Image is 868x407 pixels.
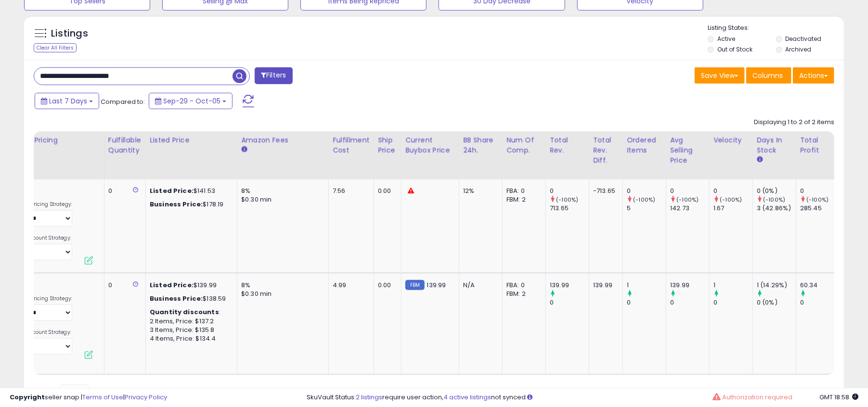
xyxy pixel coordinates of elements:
a: 4 active listings [443,393,491,402]
small: FBM [405,280,424,290]
button: Send a message… [165,311,181,327]
small: Days In Stock. [757,155,763,164]
button: Save View [695,67,745,84]
span: Columns [752,71,783,80]
div: 0 [670,298,709,307]
b: Business Price: [150,200,203,209]
div: 3 Items, Price: $135.8 [150,326,230,334]
small: (-100%) [633,196,655,203]
div: Ship Price [378,135,397,155]
button: go back [6,4,25,22]
button: Last 7 Days [35,93,99,109]
div: FBM: 2 [506,290,538,298]
div: when can I get the report ? [86,133,177,142]
div: 0 [713,187,752,195]
div: 7.56 [333,187,366,195]
div: Business Pricing [2,135,100,145]
a: Prowireles...R-FBA .csv [15,267,150,277]
div: $0.30 min [241,290,321,298]
h1: [PERSON_NAME] [47,5,109,12]
button: Gif picker [46,315,53,322]
div: 1 [713,281,752,290]
div: 0.00 [378,187,394,195]
button: Upload attachment [15,315,23,322]
div: 8% [241,187,321,195]
div: -713.65 [593,187,615,195]
div: 0 [713,298,752,307]
div: 1.67 [713,204,752,213]
div: 0 [627,298,666,307]
small: (-100%) [806,196,829,203]
span: Last 7 Days [49,96,87,106]
div: Amazon Fees [241,135,324,145]
div: 1 (14.29%) [757,281,796,290]
div: 0 [550,298,589,307]
div: 60.34 [800,281,839,290]
div: 142.73 [670,204,709,213]
small: (-100%) [763,196,785,203]
div: Reza says… [8,127,185,156]
div: 0 (0%) [757,298,796,307]
textarea: Message… [8,295,184,311]
div: 8% [241,281,321,290]
strong: Copyright [10,393,45,402]
b: Quantity discounts [150,307,219,317]
button: Actions [793,67,834,84]
div: Days In Stock [757,135,792,155]
div: FBA: 0 [506,187,538,195]
div: 139.99 [550,281,589,290]
span: Compared to: [101,97,145,106]
small: (-100%) [720,196,742,203]
small: (-100%) [676,196,699,203]
button: Columns [746,67,791,84]
b: Listed Price: [150,280,194,290]
div: Displaying 1 to 2 of 2 items [754,118,834,127]
div: 0 [108,187,138,195]
div: $138.59 [150,294,230,303]
a: Prowireles...JXC2CJ.csv [15,282,150,293]
div: : [150,308,230,317]
div: 0.00 [378,281,394,290]
div: SkuVault Status: require user action, not synced. [307,393,858,402]
label: Quantity Discount Strategy: [2,329,72,336]
div: Is there anything else I can assist you with? [15,228,150,246]
div: FBA: 0 [506,281,538,290]
img: Profile image for Adam [27,5,43,21]
div: Ordered Items [627,135,662,155]
div: 12% [463,187,495,195]
h5: Listings [51,27,88,40]
div: 5 [627,204,666,213]
label: Quantity Discount Strategy: [2,235,72,242]
small: Amazon Fees. [241,145,247,154]
div: Prowireles...R-FBA .csv [25,267,101,277]
div: $178.19 [150,200,230,209]
b: Business Price: [150,294,203,303]
div: Webeaze - ...USGR-A.csv [25,251,108,261]
div: You have 4 stores, I pulled information on a random active listing and am sending you the full no... [8,155,158,298]
div: BB Share 24h. [463,135,498,155]
div: Total Profit [800,135,835,155]
div: 0 [670,187,709,195]
span: 139.99 [427,280,446,290]
label: Deactivated [786,35,822,43]
div: 0 [627,187,666,195]
div: Yes, can youy please do that, and also send me the report after you have scan the store if it is ... [35,86,185,126]
div: 139.99 [593,281,615,290]
p: Active 30m ago [47,12,96,22]
div: 713.65 [550,204,589,213]
div: Adam says… [8,155,185,316]
p: Listing States: [708,24,844,33]
button: Filters [255,67,292,84]
button: Emoji picker [30,315,38,323]
div: Total Rev. [550,135,585,155]
div: Clear All Filters [34,43,77,52]
small: (-100%) [556,196,578,203]
div: 285.45 [800,204,839,213]
div: $141.53 [150,187,230,195]
div: Current Buybox Price [405,135,455,155]
div: 0 [108,281,138,290]
span: 2025-10-13 18:58 GMT [819,393,858,402]
div: N/A [463,281,495,290]
div: when can I get the report ? [78,127,185,148]
b: Listed Price: [150,186,194,195]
